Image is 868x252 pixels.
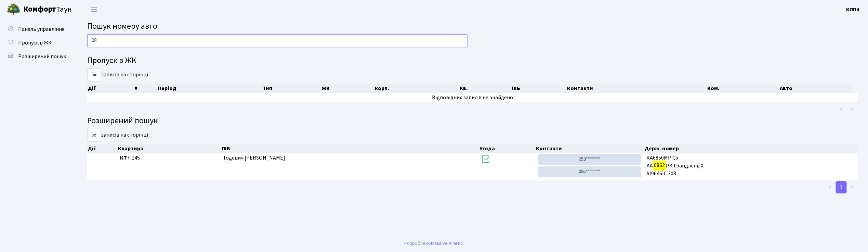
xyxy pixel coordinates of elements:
[23,4,72,15] span: Таун
[647,154,855,178] span: КА6850МР C5 KA PK Грандленд Х АІ9646ІС 308
[86,4,103,15] button: Переключити навігацію
[18,39,52,47] span: Пропуск в ЖК
[567,84,707,93] th: Контакти
[87,34,468,47] input: Пошук
[87,20,157,32] span: Пошук номеру авто
[87,84,134,93] th: Дії
[3,50,72,63] a: Розширений пошук
[120,154,127,162] b: КТ
[511,84,566,93] th: ПІБ
[836,181,847,193] a: 1
[23,4,56,15] b: Комфорт
[707,84,779,93] th: Ком.
[87,129,101,142] select: записів на сторінці
[87,68,101,81] select: записів на сторінці
[479,144,535,153] th: Угода
[459,84,511,93] th: Кв.
[779,84,851,93] th: Авто
[87,56,858,66] h4: Пропуск в ЖК
[404,240,464,247] div: Розроблено .
[87,129,148,142] label: записів на сторінці
[535,144,644,153] th: Контакти
[134,84,158,93] th: #
[3,22,72,36] a: Панель управління
[221,144,479,153] th: ПІБ
[87,144,117,153] th: Дії
[18,25,64,33] span: Панель управління
[653,161,666,170] mark: 0862
[18,53,66,60] span: Розширений пошук
[846,5,860,14] a: КПП4
[431,240,463,247] a: Massive Kinetic
[321,84,374,93] th: ЖК
[117,144,221,153] th: Квартира
[644,144,858,153] th: Держ. номер
[374,84,459,93] th: корп.
[87,68,148,81] label: записів на сторінці
[7,3,21,16] img: logo.png
[3,36,72,50] a: Пропуск в ЖК
[224,154,285,162] span: Годевич [PERSON_NAME]
[87,116,858,126] h4: Розширений пошук
[120,154,218,162] span: 7-145
[87,93,858,102] td: Відповідних записів не знайдено
[157,84,262,93] th: Період
[262,84,321,93] th: Тип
